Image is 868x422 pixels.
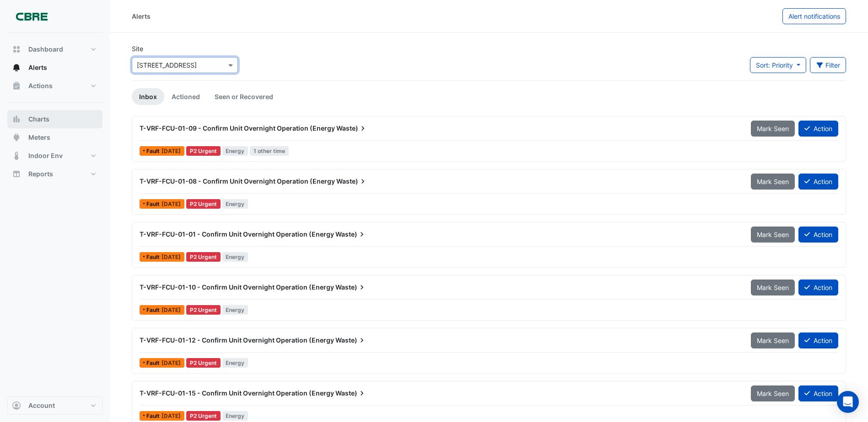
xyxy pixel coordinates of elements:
[207,88,280,105] a: Seen or Recovered
[335,230,367,239] span: Waste)
[751,174,795,190] button: Mark Seen
[7,58,102,77] button: Alerts
[7,396,102,415] button: Account
[222,358,248,368] span: Energy
[756,61,793,69] span: Sort: Priority
[336,124,367,133] span: Waste)
[186,252,221,262] div: P2 Urgent
[162,148,181,154] span: Thu 11-Sep-2025 21:00 AEST
[798,332,838,348] button: Action
[798,174,838,190] button: Action
[751,227,795,243] button: Mark Seen
[222,199,248,209] span: Energy
[28,81,53,90] span: Actions
[7,40,102,58] button: Dashboard
[140,283,334,291] span: T-VRF-FCU-01-10 - Confirm Unit Overnight Operation (Energy
[798,227,838,243] button: Action
[186,411,221,421] div: P2 Urgent
[28,45,63,54] span: Dashboard
[186,199,221,209] div: P2 Urgent
[757,178,789,185] span: Mark Seen
[28,151,63,160] span: Indoor Env
[336,177,367,186] span: Waste)
[222,252,248,262] span: Energy
[7,77,102,95] button: Actions
[751,385,795,401] button: Mark Seen
[146,307,162,313] span: Fault
[222,305,248,315] span: Energy
[7,110,102,128] button: Charts
[750,57,806,73] button: Sort: Priority
[162,306,181,313] span: Wed 20-Aug-2025 22:44 AEST
[132,44,143,53] label: Site
[12,63,21,72] app-icon: Alerts
[12,45,21,54] app-icon: Dashboard
[162,200,181,207] span: Thu 11-Sep-2025 21:00 AEST
[751,332,795,348] button: Mark Seen
[751,121,795,137] button: Mark Seen
[132,11,151,21] div: Alerts
[7,147,102,165] button: Indoor Env
[222,411,248,421] span: Energy
[751,280,795,295] button: Mark Seen
[140,389,334,397] span: T-VRF-FCU-01-15 - Confirm Unit Overnight Operation (Energy
[222,146,248,156] span: Energy
[11,7,52,26] img: Company Logo
[798,121,838,137] button: Action
[146,360,162,366] span: Fault
[788,12,840,20] span: Alert notifications
[12,133,21,142] app-icon: Meters
[7,128,102,147] button: Meters
[140,336,334,344] span: T-VRF-FCU-01-12 - Confirm Unit Overnight Operation (Energy
[757,337,789,344] span: Mark Seen
[12,151,21,160] app-icon: Indoor Env
[798,385,838,401] button: Action
[140,124,335,132] span: T-VRF-FCU-01-09 - Confirm Unit Overnight Operation (Energy
[140,177,335,185] span: T-VRF-FCU-01-08 - Confirm Unit Overnight Operation (Energy
[335,283,367,292] span: Waste)
[164,88,207,105] a: Actioned
[335,336,367,345] span: Waste)
[12,169,21,179] app-icon: Reports
[28,63,47,72] span: Alerts
[335,389,367,398] span: Waste)
[146,254,162,260] span: Fault
[12,115,21,124] app-icon: Charts
[162,253,181,260] span: Fri 22-Aug-2025 21:22 AEST
[146,413,162,419] span: Fault
[782,8,846,24] button: Alert notifications
[12,81,21,90] app-icon: Actions
[186,146,221,156] div: P2 Urgent
[757,231,789,238] span: Mark Seen
[798,280,838,295] button: Action
[132,88,164,105] a: Inbox
[186,305,221,315] div: P2 Urgent
[162,359,181,366] span: Thu 31-Jul-2025 23:14 AEST
[28,133,50,142] span: Meters
[162,412,181,419] span: Thu 31-Jul-2025 23:13 AEST
[757,390,789,397] span: Mark Seen
[757,284,789,291] span: Mark Seen
[250,146,289,156] span: 1 other time
[146,148,162,154] span: Fault
[7,165,102,183] button: Reports
[810,57,846,73] button: Filter
[28,401,55,410] span: Account
[146,201,162,207] span: Fault
[186,358,221,368] div: P2 Urgent
[140,230,334,238] span: T-VRF-FCU-01-01 - Confirm Unit Overnight Operation (Energy
[28,169,53,179] span: Reports
[28,115,49,124] span: Charts
[757,125,789,132] span: Mark Seen
[837,391,859,413] div: Open Intercom Messenger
